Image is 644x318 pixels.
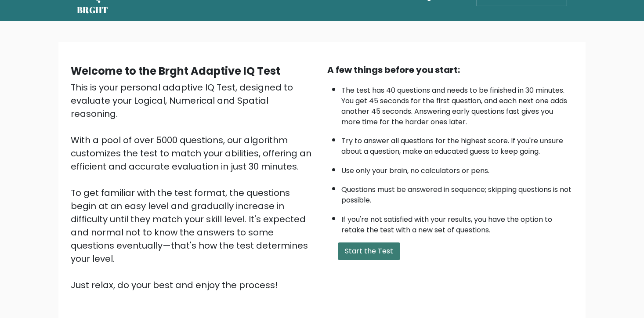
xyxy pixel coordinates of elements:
li: If you're not satisfied with your results, you have the option to retake the test with a new set ... [341,210,573,235]
button: Start the Test [338,242,400,260]
h5: BRGHT [77,5,109,15]
li: Questions must be answered in sequence; skipping questions is not possible. [341,180,573,206]
b: Welcome to the Brght Adaptive IQ Test [71,64,280,78]
li: Try to answer all questions for the highest score. If you're unsure about a question, make an edu... [341,131,573,157]
div: A few things before you start: [327,63,573,76]
li: Use only your brain, no calculators or pens. [341,161,573,176]
div: This is your personal adaptive IQ Test, designed to evaluate your Logical, Numerical and Spatial ... [71,81,317,292]
li: The test has 40 questions and needs to be finished in 30 minutes. You get 45 seconds for the firs... [341,81,573,127]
